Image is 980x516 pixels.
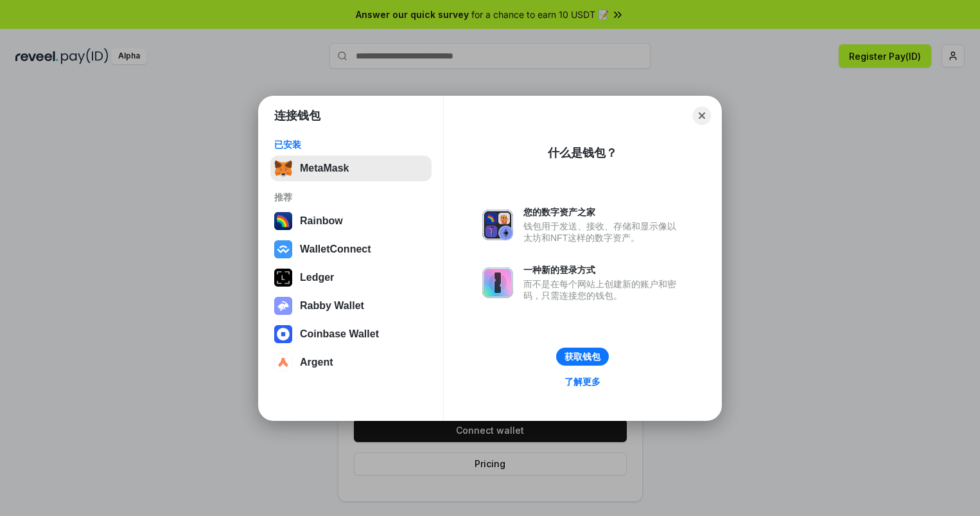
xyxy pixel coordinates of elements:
div: 什么是钱包？ [548,145,617,161]
img: svg+xml,%3Csvg%20xmlns%3D%22http%3A%2F%2Fwww.w3.org%2F2000%2Fsvg%22%20fill%3D%22none%22%20viewBox... [482,209,513,240]
div: 已安装 [274,139,428,150]
img: svg+xml,%3Csvg%20width%3D%22120%22%20height%3D%22120%22%20viewBox%3D%220%200%20120%20120%22%20fil... [274,212,292,230]
div: 获取钱包 [564,351,600,362]
button: 获取钱包 [556,348,609,366]
button: MetaMask [270,156,432,181]
button: Coinbase Wallet [270,321,432,347]
div: 您的数字资产之家 [523,206,683,218]
div: MetaMask [300,163,349,174]
h1: 连接钱包 [274,108,320,123]
button: Close [693,107,711,125]
img: svg+xml,%3Csvg%20width%3D%2228%22%20height%3D%2228%22%20viewBox%3D%220%200%2028%2028%22%20fill%3D... [274,353,292,371]
div: Argent [300,357,333,368]
img: svg+xml,%3Csvg%20xmlns%3D%22http%3A%2F%2Fwww.w3.org%2F2000%2Fsvg%22%20width%3D%2228%22%20height%3... [274,269,292,287]
button: Rainbow [270,208,432,234]
img: svg+xml,%3Csvg%20width%3D%2228%22%20height%3D%2228%22%20viewBox%3D%220%200%2028%2028%22%20fill%3D... [274,325,292,343]
div: Rabby Wallet [300,300,364,312]
img: svg+xml,%3Csvg%20xmlns%3D%22http%3A%2F%2Fwww.w3.org%2F2000%2Fsvg%22%20fill%3D%22none%22%20viewBox... [274,297,292,315]
div: 钱包用于发送、接收、存储和显示像以太坊和NFT这样的数字资产。 [523,220,683,244]
button: Ledger [270,265,432,290]
div: 而不是在每个网站上创建新的账户和密码，只需连接您的钱包。 [523,278,683,301]
div: WalletConnect [300,244,371,255]
button: WalletConnect [270,236,432,262]
div: Rainbow [300,215,343,227]
div: Coinbase Wallet [300,328,379,340]
img: svg+xml,%3Csvg%20xmlns%3D%22http%3A%2F%2Fwww.w3.org%2F2000%2Fsvg%22%20fill%3D%22none%22%20viewBox... [482,267,513,298]
div: 了解更多 [564,376,600,387]
button: Argent [270,350,432,375]
button: Rabby Wallet [270,293,432,319]
div: 一种新的登录方式 [523,264,683,276]
a: 了解更多 [557,373,608,390]
div: Ledger [300,272,334,283]
img: svg+xml,%3Csvg%20width%3D%2228%22%20height%3D%2228%22%20viewBox%3D%220%200%2028%2028%22%20fill%3D... [274,240,292,258]
img: svg+xml,%3Csvg%20fill%3D%22none%22%20height%3D%2233%22%20viewBox%3D%220%200%2035%2033%22%20width%... [274,159,292,177]
div: 推荐 [274,191,428,203]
